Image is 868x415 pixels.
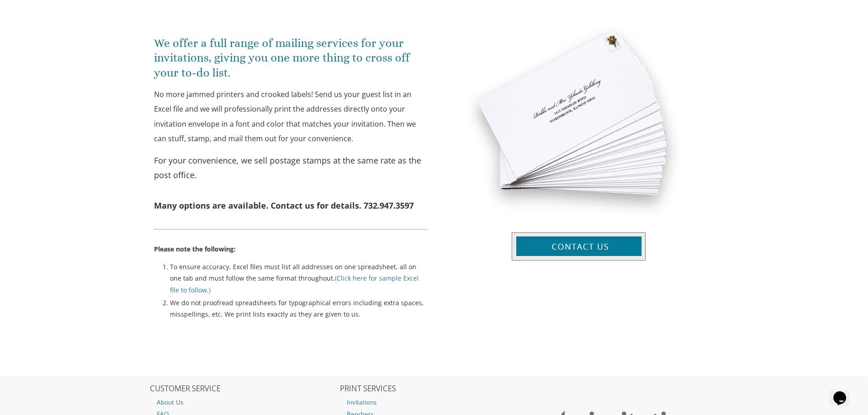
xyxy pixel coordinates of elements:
[170,297,427,321] li: We do not proofread spreadsheets for typographical errors including extra spaces, misspellings, e...
[170,274,419,294] a: (Click here for sample Excel file to follow.)
[154,87,427,146] p: No more jammed printers and crooked labels! Send us your guest list in an Excel file and we will ...
[512,232,646,261] img: contact-us-btn.jpg
[170,261,427,297] li: To ensure accuracy, Excel files must list all addresses on one spreadsheet, all on one tab and mu...
[150,384,339,394] h2: CUSTOMER SERVICE
[441,6,717,232] img: envelopes.png
[150,396,339,408] a: About Us
[154,200,414,211] strong: Many options are available. Contact us for details. 732.947.3597
[340,396,529,408] a: Invitations
[340,384,529,394] h2: PRINT SERVICES
[154,36,427,80] p: We offer a full range of mailing services for your invitations, giving you one more thing to cros...
[154,153,427,183] p: For your convenience, we sell postage stamps at the same rate as the post office.
[154,229,427,255] p: Please note the following:
[830,379,859,406] iframe: chat widget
